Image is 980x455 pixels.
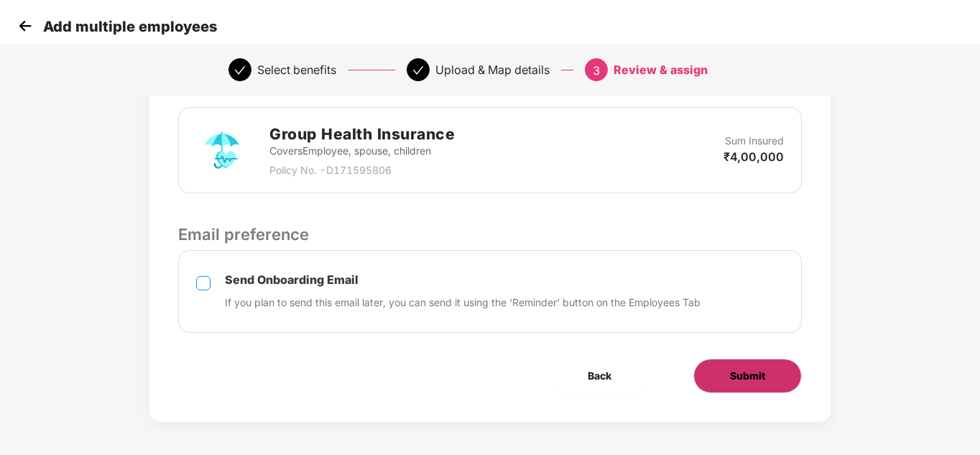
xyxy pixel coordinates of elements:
div: Review & assign [614,58,708,81]
p: If you plan to send this email later, you can send it using the ‘Reminder’ button on the Employee... [225,295,701,311]
span: check [412,65,424,76]
button: Submit [693,359,802,393]
img: svg+xml;base64,PHN2ZyB4bWxucz0iaHR0cDovL3d3dy53My5vcmcvMjAwMC9zdmciIHdpZHRoPSIzMCIgaGVpZ2h0PSIzMC... [14,15,36,37]
p: Covers Employee, spouse, children [269,143,455,159]
p: ₹4,00,000 [724,149,784,165]
div: Upload & Map details [435,58,550,81]
img: svg+xml;base64,PHN2ZyB4bWxucz0iaHR0cDovL3d3dy53My5vcmcvMjAwMC9zdmciIHdpZHRoPSI3MiIgaGVpZ2h0PSI3Mi... [196,124,248,176]
p: Email preference [178,222,801,247]
span: Back [588,368,611,384]
button: Back [552,359,647,393]
span: check [234,65,246,76]
h2: Group Health Insurance [269,122,455,146]
p: Policy No. - D171595806 [269,162,455,178]
span: 3 [593,63,600,78]
div: Select benefits [257,58,336,81]
p: Send Onboarding Email [225,272,701,288]
p: Sum Insured [725,133,784,149]
p: Add multiple employees [43,18,217,35]
span: Submit [730,368,765,384]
